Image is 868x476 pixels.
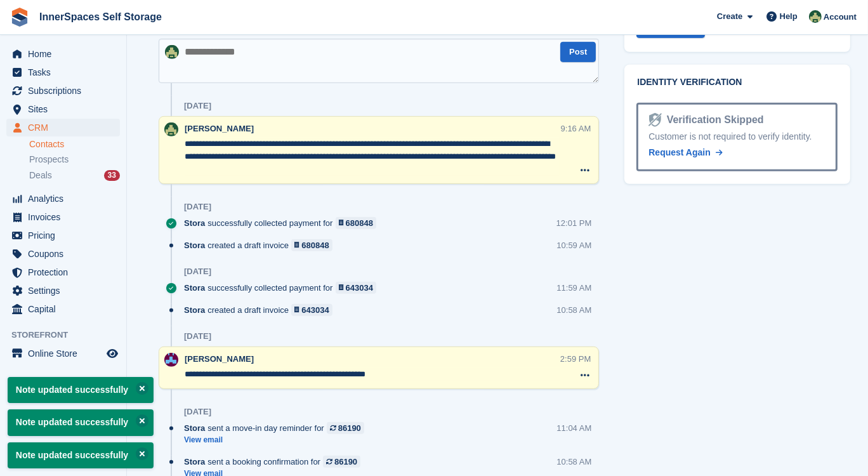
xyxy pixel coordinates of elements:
div: [DATE] [184,331,211,341]
span: Stora [184,304,205,316]
div: created a draft invoice [184,239,339,251]
span: Create [717,10,742,23]
a: menu [6,82,120,100]
div: 12:01 PM [556,217,592,229]
a: menu [6,45,120,63]
div: Verification Skipped [662,112,764,128]
a: Request Again [648,146,722,159]
span: Analytics [28,190,104,208]
div: successfully collected payment for [184,217,383,229]
div: 680848 [301,239,329,251]
h2: Identity verification [637,77,838,88]
button: Post [560,42,596,63]
div: 11:59 AM [556,282,591,294]
span: Tasks [28,63,104,81]
span: Stora [184,422,205,434]
div: [DATE] [184,407,211,417]
span: Capital [28,300,104,318]
span: Help [780,10,798,23]
span: Settings [28,282,104,300]
div: created a draft invoice [184,304,339,316]
div: 10:59 AM [556,239,591,251]
div: 643034 [346,282,373,294]
a: menu [6,119,120,136]
span: [PERSON_NAME] [185,124,254,133]
span: Stora [184,217,205,229]
img: Paula Amey [809,10,822,23]
span: Sites [28,100,104,118]
div: 680848 [346,217,373,229]
a: Prospects [29,153,120,166]
span: Invoices [28,208,104,226]
div: 10:58 AM [556,456,591,468]
div: 86190 [334,456,357,468]
span: Deals [29,169,52,182]
span: Coupons [28,245,104,263]
a: menu [6,100,120,118]
a: Preview store [105,346,120,361]
img: stora-icon-8386f47178a22dfd0bd8f6a31ec36ba5ce8667c1dd55bd0f319d3a0aa187defe.svg [10,8,29,27]
span: Subscriptions [28,82,104,100]
span: Stora [184,239,205,251]
div: [DATE] [184,267,211,277]
span: Prospects [29,154,69,166]
a: 86190 [327,422,364,434]
a: InnerSpaces Self Storage [34,6,167,27]
div: 2:59 PM [560,353,591,365]
div: 11:04 AM [556,422,591,434]
div: [DATE] [184,101,211,111]
span: Stora [184,282,205,294]
a: 643034 [291,304,332,316]
img: Paula Amey [165,45,179,59]
a: menu [6,300,120,318]
span: Storefront [11,329,126,341]
span: Home [28,45,104,63]
div: 33 [104,170,120,181]
span: Protection [28,263,104,281]
img: Identity Verification Ready [648,113,661,127]
span: Stora [184,456,205,468]
div: 643034 [301,304,329,316]
a: 86190 [323,456,360,468]
img: Paul Allo [164,353,178,367]
a: Contacts [29,138,120,150]
div: sent a move-in day reminder for [184,422,371,434]
span: [PERSON_NAME] [185,354,254,364]
div: [DATE] [184,202,211,212]
span: Request Again [648,147,711,157]
div: 10:58 AM [556,304,591,316]
a: menu [6,282,120,300]
a: Deals 33 [29,169,120,182]
a: menu [6,208,120,226]
div: 86190 [338,422,361,434]
div: sent a booking confirmation for [184,456,367,468]
span: CRM [28,119,104,136]
span: Account [824,11,857,23]
a: menu [6,263,120,281]
p: Note updated successfully [8,409,154,435]
p: Note updated successfully [8,377,154,403]
a: menu [6,345,120,362]
a: menu [6,190,120,208]
div: successfully collected payment for [184,282,383,294]
a: 643034 [336,282,377,294]
span: Pricing [28,227,104,244]
div: Customer is not required to verify identity. [648,130,825,143]
img: Paula Amey [164,122,178,136]
a: menu [6,63,120,81]
p: Note updated successfully [8,442,154,468]
a: menu [6,227,120,244]
span: Online Store [28,345,104,362]
a: View email [184,435,371,446]
a: menu [6,245,120,263]
a: 680848 [291,239,332,251]
a: 680848 [336,217,377,229]
div: 9:16 AM [561,122,591,135]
